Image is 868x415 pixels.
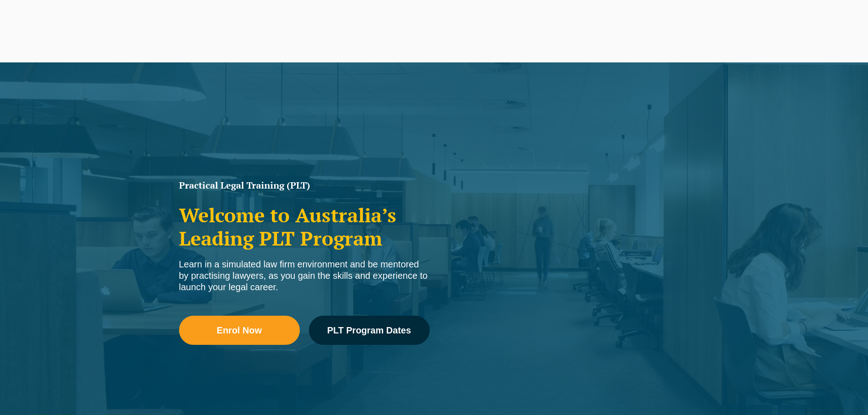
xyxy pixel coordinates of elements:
h2: Welcome to Australia’s Leading PLT Program [179,204,430,250]
div: Learn in a simulated law firm environment and be mentored by practising lawyers, as you gain the ... [179,259,430,293]
span: PLT Program Dates [327,326,411,335]
a: PLT Program Dates [309,316,430,345]
a: Enrol Now [179,316,300,345]
span: Enrol Now [217,326,262,335]
h1: Practical Legal Training (PLT) [179,181,430,190]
